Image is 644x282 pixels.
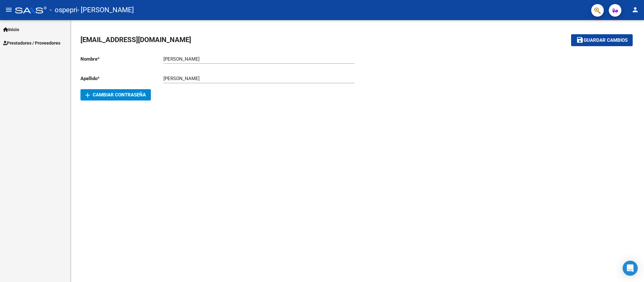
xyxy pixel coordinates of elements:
span: Cambiar Contraseña [85,92,146,98]
mat-icon: menu [5,6,13,14]
span: Guardar cambios [584,38,628,43]
span: - [PERSON_NAME] [77,3,134,17]
p: Nombre [80,56,163,62]
span: - ospepri [50,3,77,17]
mat-icon: save [576,36,584,44]
button: Cambiar Contraseña [80,89,151,100]
mat-icon: person [631,6,639,14]
span: [EMAIL_ADDRESS][DOMAIN_NAME] [80,36,191,44]
p: Apellido [80,75,163,82]
button: Guardar cambios [571,34,633,46]
span: Prestadores / Proveedores [3,40,60,46]
mat-icon: add [84,91,91,99]
span: Inicio [3,26,19,33]
div: Open Intercom Messenger [623,261,638,276]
